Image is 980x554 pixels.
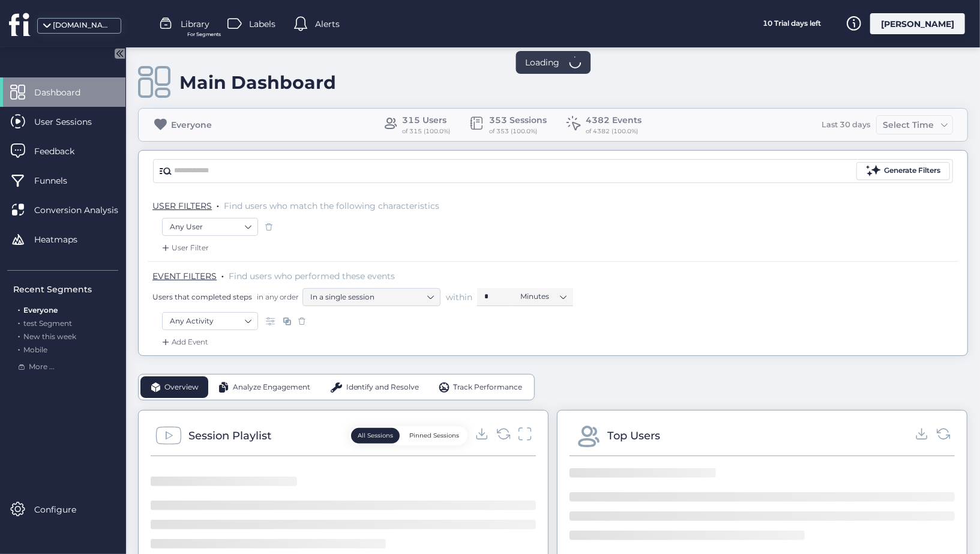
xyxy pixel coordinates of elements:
[23,345,47,354] span: Mobile
[520,288,566,306] nz-select-item: Minutes
[160,242,209,254] div: User Filter
[179,71,336,94] div: Main Dashboard
[233,382,310,393] span: Analyze Engagement
[607,427,660,444] div: Top Users
[18,343,20,354] span: .
[310,288,433,306] nz-select-item: In a single session
[13,283,118,296] div: Recent Segments
[884,165,940,176] div: Generate Filters
[315,17,340,31] span: Alerts
[34,203,136,217] span: Conversion Analysis
[23,319,72,328] span: test Segment
[870,13,965,34] div: [PERSON_NAME]
[346,382,419,393] span: Identify and Resolve
[34,174,85,187] span: Funnels
[217,198,219,210] span: .
[34,86,98,99] span: Dashboard
[34,115,110,128] span: User Sessions
[453,382,522,393] span: Track Performance
[249,17,275,31] span: Labels
[53,20,113,31] div: [DOMAIN_NAME]
[747,13,837,34] div: 10 Trial days left
[446,291,472,303] span: within
[856,162,950,180] button: Generate Filters
[221,268,224,280] span: .
[18,303,20,315] span: .
[229,271,395,282] span: Find users who performed these events
[152,271,217,282] span: EVENT FILTERS
[187,31,221,38] span: For Segments
[224,200,439,211] span: Find users who match the following characteristics
[170,312,250,330] nz-select-item: Any Activity
[152,200,212,211] span: USER FILTERS
[403,428,466,444] button: Pinned Sessions
[170,218,250,236] nz-select-item: Any User
[34,145,92,158] span: Feedback
[164,382,199,393] span: Overview
[351,428,400,444] button: All Sessions
[23,306,58,315] span: Everyone
[29,361,55,373] span: More ...
[254,292,299,302] span: in any order
[18,330,20,341] span: .
[34,503,94,516] span: Configure
[188,427,271,444] div: Session Playlist
[34,233,95,246] span: Heatmaps
[23,332,76,341] span: New this week
[18,316,20,328] span: .
[152,292,252,302] span: Users that completed steps
[160,336,208,348] div: Add Event
[181,17,209,31] span: Library
[525,56,559,69] span: Loading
